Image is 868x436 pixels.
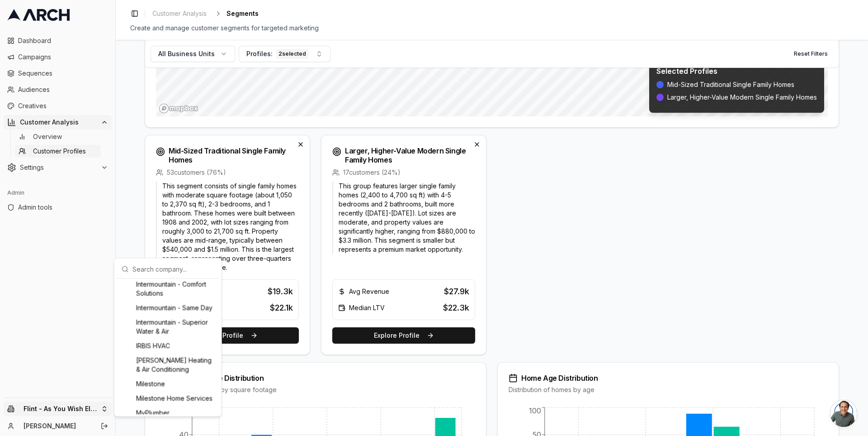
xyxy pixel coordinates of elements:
[118,391,218,406] div: Milestone Home Services
[132,260,214,278] input: Search company...
[118,301,218,315] div: Intermountain - Same Day
[118,315,218,339] div: Intermountain - Superior Water & Air
[118,377,218,391] div: Milestone
[118,406,218,420] div: MyPlumber
[118,277,218,301] div: Intermountain - Comfort Solutions
[118,353,218,377] div: [PERSON_NAME] Heating & Air Conditioning
[118,339,218,353] div: IRBIS HVAC
[159,103,198,114] a: Mapbox homepage
[116,278,220,414] div: Suggestions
